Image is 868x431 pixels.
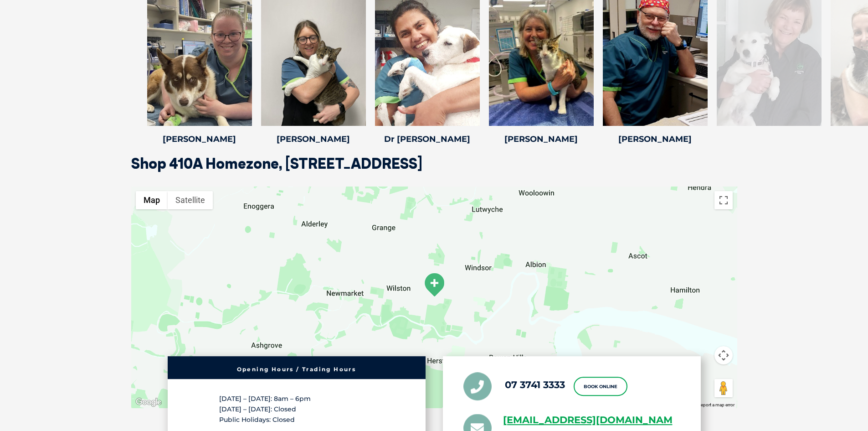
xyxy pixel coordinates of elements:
[172,367,421,372] h6: Opening Hours / Trading Hours
[375,135,480,143] h4: Dr [PERSON_NAME]
[603,135,708,143] h4: [PERSON_NAME]
[574,377,627,396] a: Book Online
[147,135,252,143] h4: [PERSON_NAME]
[714,346,733,364] button: Map camera controls
[168,191,213,209] button: Show satellite imagery
[219,394,374,426] p: [DATE] – [DATE]: 8am – 6pm [DATE] – [DATE]: Closed Public Holidays: Closed
[261,135,366,143] h4: [PERSON_NAME]
[136,191,168,209] button: Show street map
[489,135,594,143] h4: [PERSON_NAME]
[714,191,733,209] button: Toggle fullscreen view
[505,379,565,390] a: 07 3741 3333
